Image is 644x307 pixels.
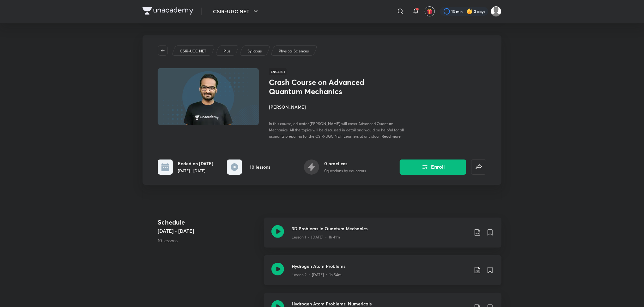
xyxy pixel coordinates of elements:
[269,78,372,96] h1: Crash Course on Advanced Quantum Mechanics
[324,160,366,167] h6: 0 practices
[279,48,309,54] p: Physical Sciences
[381,134,401,139] span: Read more
[158,218,259,227] h4: Schedule
[264,218,501,255] a: 3D Problems in Quantum MechanicsLesson 1 • [DATE] • 1h 41m
[209,5,263,18] button: CSIR-UGC NET
[246,48,263,54] a: Syllabus
[158,237,259,244] p: 10 lessons
[292,272,342,278] p: Lesson 2 • [DATE] • 1h 54m
[269,68,287,75] span: English
[269,121,404,139] span: In this course, educator [PERSON_NAME] will cover Advanced Quantum Mechanics. All the topics will...
[247,48,262,54] p: Syllabus
[158,227,259,235] h5: [DATE] - [DATE]
[466,8,473,15] img: streak
[292,263,469,269] h3: Hydrogen Atom Problems
[491,6,501,17] img: Rai Haldar
[178,168,213,174] p: [DATE] - [DATE]
[157,68,260,126] img: Thumbnail
[471,160,486,175] button: false
[278,48,310,54] a: Physical Sciences
[400,160,466,175] button: Enroll
[292,300,469,307] h3: Hydrogen Atom Problems: Numericals
[425,6,435,16] button: avatar
[292,234,340,240] p: Lesson 1 • [DATE] • 1h 41m
[264,255,501,293] a: Hydrogen Atom ProblemsLesson 2 • [DATE] • 1h 54m
[178,160,213,167] h6: Ended on [DATE]
[427,9,433,14] img: avatar
[143,7,193,15] img: Company Logo
[269,104,410,110] h4: [PERSON_NAME]
[292,225,469,232] h3: 3D Problems in Quantum Mechanics
[143,7,193,16] a: Company Logo
[179,48,208,54] a: CSIR-UGC NET
[223,48,230,54] p: Plus
[250,164,270,170] h6: 10 lessons
[324,168,366,174] p: 0 questions by educators
[180,48,206,54] p: CSIR-UGC NET
[222,48,232,54] a: Plus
